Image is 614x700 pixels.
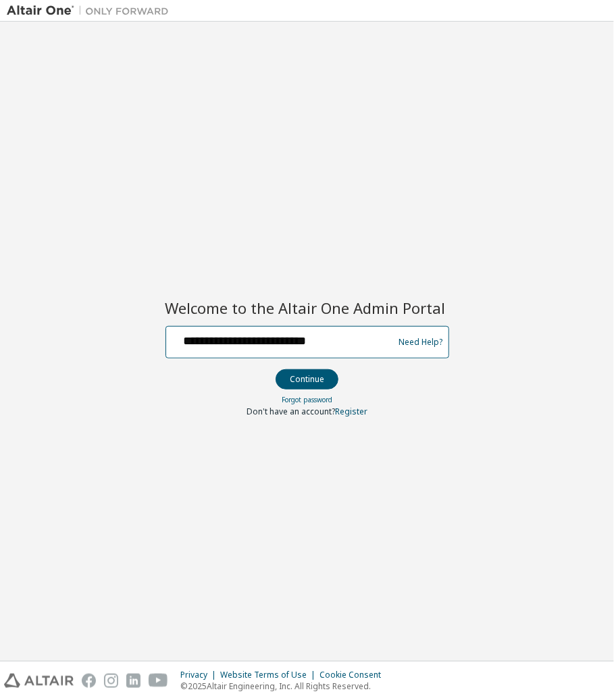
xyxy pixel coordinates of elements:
h2: Welcome to the Altair One Admin Portal [165,298,449,317]
p: © 2025 Altair Engineering, Inc. All Rights Reserved. [180,680,389,692]
img: Altair One [7,4,176,18]
img: youtube.svg [149,674,168,688]
button: Continue [276,369,338,389]
img: altair_logo.svg [4,674,74,688]
img: instagram.svg [104,674,118,688]
div: Cookie Consent [319,670,389,680]
div: Website Terms of Use [220,670,319,680]
div: Privacy [180,670,220,680]
img: linkedin.svg [126,674,140,688]
a: Need Help? [399,342,443,342]
span: Don't have an account? [247,406,335,417]
img: facebook.svg [82,674,96,688]
a: Forgot password [282,395,332,404]
a: Register [335,406,367,417]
